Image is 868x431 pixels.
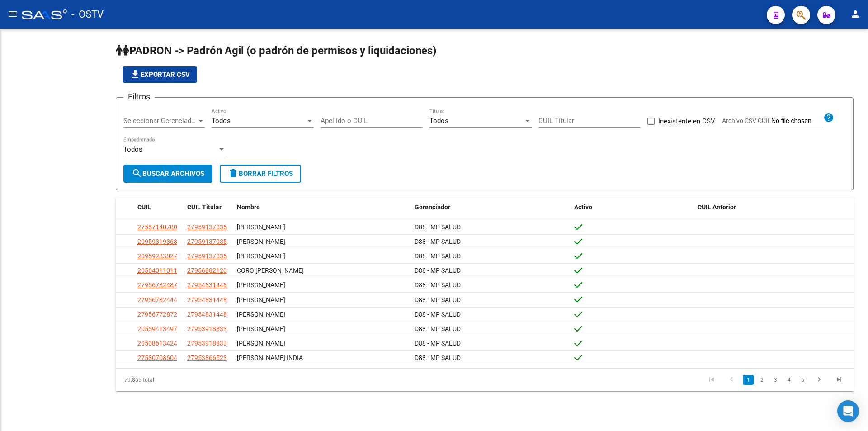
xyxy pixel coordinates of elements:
[233,198,411,217] datatable-header-cell: Nombre
[237,281,285,289] span: [PERSON_NAME]
[237,204,260,211] span: Nombre
[415,281,461,289] span: D88 - MP SALUD
[722,117,771,124] span: Archivo CSV CUIL
[811,375,828,385] a: go to next page
[237,252,285,260] span: [PERSON_NAME]
[850,9,861,19] mat-icon: person
[7,9,18,19] mat-icon: menu
[694,198,854,217] datatable-header-cell: CUIL Anterior
[123,145,142,153] span: Todos
[782,372,796,388] li: page 4
[574,204,592,211] span: Activo
[187,354,227,361] span: 27953866523
[823,112,834,123] mat-icon: help
[237,340,285,347] span: [PERSON_NAME]
[415,267,461,274] span: D88 - MP SALUD
[237,296,285,303] span: [PERSON_NAME]
[830,375,848,385] a: go to last page
[228,170,293,178] span: Borrar Filtros
[187,325,227,332] span: 27953918833
[237,325,285,332] span: [PERSON_NAME]
[137,354,177,361] span: 27580708604
[429,117,448,125] span: Todos
[137,296,177,303] span: 27956782444
[741,372,755,388] li: page 1
[237,311,285,318] span: [PERSON_NAME]
[415,340,461,347] span: D88 - MP SALUD
[237,223,285,231] span: [PERSON_NAME]
[137,340,177,347] span: 20508613424
[756,375,767,385] a: 2
[130,71,190,79] span: Exportar CSV
[228,168,239,179] mat-icon: delete
[415,238,461,245] span: D88 - MP SALUD
[237,354,303,361] span: [PERSON_NAME] INDIA
[415,252,461,260] span: D88 - MP SALUD
[658,116,715,127] span: Inexistente en CSV
[187,281,227,289] span: 27954831448
[123,90,155,103] h3: Filtros
[116,44,436,57] span: PADRON -> Padrón Agil (o padrón de permisos y liquidaciones)
[123,66,197,83] button: Exportar CSV
[187,340,227,347] span: 27953918833
[415,311,461,318] span: D88 - MP SALUD
[187,311,227,318] span: 27954831448
[769,372,782,388] li: page 3
[137,223,177,231] span: 27567148780
[571,198,694,217] datatable-header-cell: Activo
[220,165,301,183] button: Borrar Filtros
[755,372,769,388] li: page 2
[770,375,781,385] a: 3
[797,375,808,385] a: 5
[837,400,859,422] div: Open Intercom Messenger
[415,296,461,303] span: D88 - MP SALUD
[187,223,227,231] span: 27959137035
[415,325,461,332] span: D88 - MP SALUD
[137,238,177,245] span: 20959319368
[137,325,177,332] span: 20559413497
[137,204,151,211] span: CUIL
[116,369,262,391] div: 79.865 total
[187,204,222,211] span: CUIL Titular
[743,375,754,385] a: 1
[411,198,571,217] datatable-header-cell: Gerenciador
[137,267,177,274] span: 20564011011
[187,267,227,274] span: 27956882120
[415,354,461,361] span: D88 - MP SALUD
[123,117,197,125] span: Seleccionar Gerenciador
[134,198,184,217] datatable-header-cell: CUIL
[783,375,794,385] a: 4
[723,375,740,385] a: go to previous page
[698,204,736,211] span: CUIL Anterior
[71,5,104,24] span: - OSTV
[123,165,212,183] button: Buscar Archivos
[796,372,809,388] li: page 5
[415,204,450,211] span: Gerenciador
[237,238,285,245] span: [PERSON_NAME]
[132,168,142,179] mat-icon: search
[130,69,141,80] mat-icon: file_download
[184,198,233,217] datatable-header-cell: CUIL Titular
[187,238,227,245] span: 27959137035
[237,267,304,274] span: CORO [PERSON_NAME]
[187,252,227,260] span: 27959137035
[132,170,204,178] span: Buscar Archivos
[137,252,177,260] span: 20959283827
[415,223,461,231] span: D88 - MP SALUD
[771,117,823,125] input: Archivo CSV CUIL
[137,281,177,289] span: 27956782487
[137,311,177,318] span: 27956772872
[187,296,227,303] span: 27954831448
[703,375,720,385] a: go to first page
[212,117,231,125] span: Todos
